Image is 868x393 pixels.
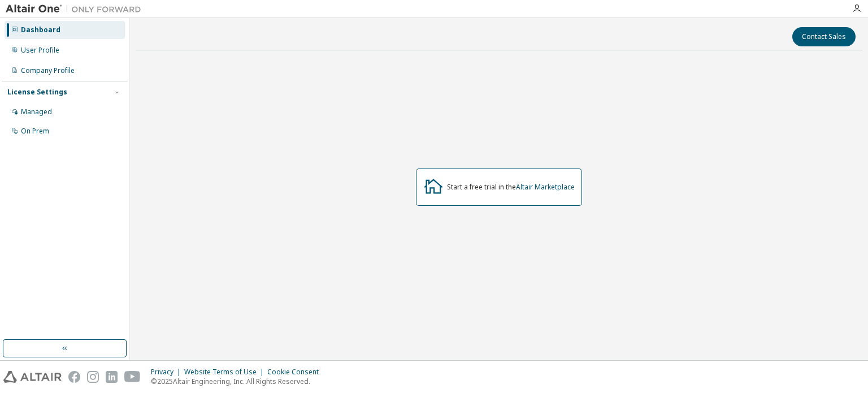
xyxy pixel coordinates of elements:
[447,183,575,192] div: Start a free trial in the
[21,66,75,75] div: Company Profile
[106,371,118,383] img: linkedin.svg
[87,371,99,383] img: instagram.svg
[151,368,184,377] div: Privacy
[6,3,147,15] img: Altair One
[184,368,267,377] div: Website Terms of Use
[267,368,325,377] div: Cookie Consent
[3,371,62,383] img: altair_logo.svg
[7,88,67,97] div: License Settings
[21,25,60,34] div: Dashboard
[151,377,325,386] p: © 2025 Altair Engineering, Inc. All Rights Reserved.
[516,182,575,192] a: Altair Marketplace
[21,107,52,116] div: Managed
[21,46,59,55] div: User Profile
[21,127,49,136] div: On Prem
[124,371,141,383] img: youtube.svg
[68,371,80,383] img: facebook.svg
[792,27,856,46] button: Contact Sales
